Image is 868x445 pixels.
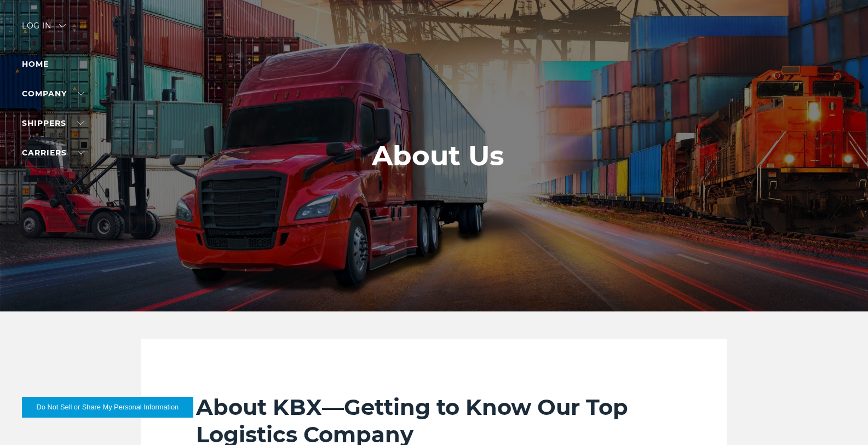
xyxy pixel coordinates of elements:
[393,22,475,70] img: kbx logo
[22,22,66,38] div: Log in
[22,118,84,128] a: SHIPPERS
[59,24,66,27] img: arrow
[22,148,84,158] a: Carriers
[22,59,49,69] a: Home
[22,397,193,418] button: Do Not Sell or Share My Personal Information
[372,140,504,172] h1: About Us
[22,89,84,99] a: Company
